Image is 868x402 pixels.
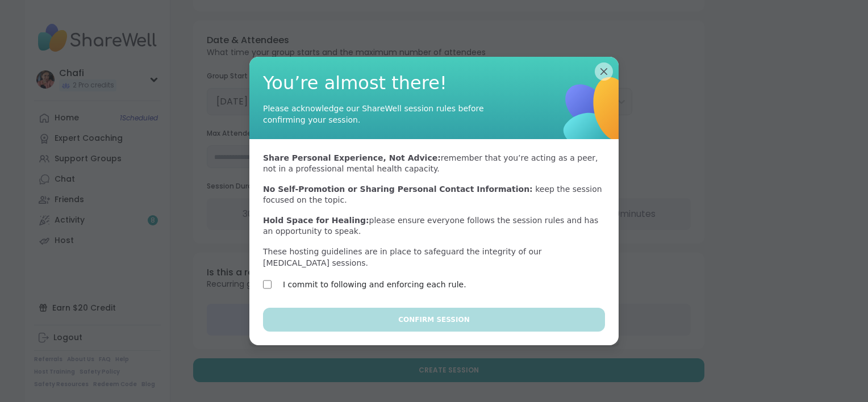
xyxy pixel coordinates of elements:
p: please ensure everyone follows the session rules and has an opportunity to speak. [263,215,605,237]
b: Share Personal Experience, Not Advice: [263,153,441,162]
span: You’re almost there! [263,70,605,96]
p: keep the session focused on the topic. [263,184,605,206]
b: No Self-Promotion or Sharing Personal Contact Information: [263,185,533,194]
button: Confirm Session [263,308,605,332]
b: Hold Space for Healing: [263,216,369,225]
p: These hosting guidelines are in place to safeguard the integrity of our [MEDICAL_DATA] sessions. [263,246,605,269]
div: Please acknowledge our ShareWell session rules before confirming your session. [263,103,490,125]
span: Confirm Session [398,315,469,325]
img: ShareWell Logomark [520,36,675,191]
p: remember that you’re acting as a peer, not in a professional mental health capacity. [263,153,605,175]
label: I commit to following and enforcing each rule. [283,278,466,291]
